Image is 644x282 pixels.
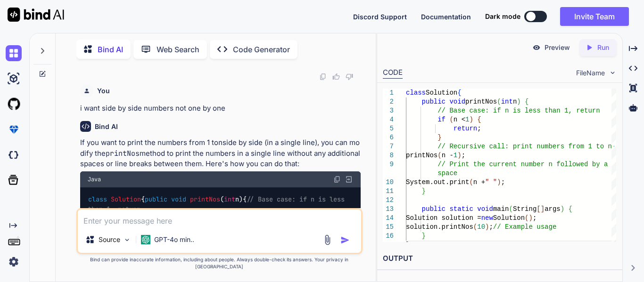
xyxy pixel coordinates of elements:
[449,116,453,123] span: (
[493,205,509,213] span: main
[537,205,540,213] span: [
[157,44,199,55] p: Web Search
[141,235,150,244] img: GPT-4o mini
[6,45,22,61] img: chat
[383,124,394,133] div: 5
[438,134,441,141] span: }
[383,196,394,205] div: 12
[220,195,243,204] span: ( n)
[469,178,473,186] span: (
[218,138,223,147] code: n
[224,195,235,204] span: int
[422,232,426,240] span: }
[406,89,426,97] span: class
[513,98,517,105] span: n
[438,143,619,150] span: // Recursive call: print numbers from 1 to n-1
[438,116,446,123] span: if
[485,223,489,231] span: )
[171,195,186,204] span: void
[406,214,481,222] span: Solution solution =
[561,205,564,213] span: )
[457,89,461,97] span: {
[8,8,64,22] img: Bind AI
[545,43,570,52] p: Preview
[501,98,513,105] span: int
[438,169,457,177] span: space
[345,175,353,184] img: Open in Browser
[154,235,194,244] p: GPT-4o min..
[6,121,22,137] img: premium
[509,205,513,213] span: (
[438,161,608,168] span: // Print the current number n followed by a
[449,98,465,105] span: void
[233,44,290,55] p: Code Generator
[533,214,537,222] span: ;
[454,125,477,132] span: return
[473,223,477,231] span: (
[485,12,520,21] span: Dark mode
[332,73,340,81] img: like
[597,43,609,52] p: Run
[145,195,167,204] span: public
[541,205,545,213] span: ]
[477,125,481,132] span: ;
[333,176,341,183] img: copy
[560,7,629,26] button: Invite Team
[353,13,407,21] span: Discord Support
[473,178,485,186] span: n +
[95,122,118,131] h6: Bind AI
[477,223,485,231] span: 10
[517,98,520,105] span: )
[383,89,394,97] div: 1
[529,214,533,222] span: )
[99,235,120,244] p: Source
[422,205,446,213] span: public
[6,96,22,112] img: githubLight
[421,12,471,22] button: Documentation
[477,205,493,213] span: void
[322,234,333,245] img: attachment
[576,68,605,78] span: FileName
[383,205,394,214] div: 13
[465,116,469,123] span: 1
[609,69,617,77] img: chevron down
[449,205,473,213] span: static
[98,44,123,55] p: Bind AI
[383,232,394,241] div: 16
[525,214,528,222] span: (
[80,137,361,169] p: If you want to print the numbers from 1 to side by side (in a single line), you can modify the me...
[76,256,363,270] p: Bind can provide inaccurate information, including about people. Always double-check its answers....
[88,176,101,183] span: Java
[353,12,407,22] button: Discord Support
[422,98,446,105] span: public
[340,235,350,245] img: icon
[525,98,528,105] span: {
[383,97,394,106] div: 2
[383,223,394,232] div: 15
[497,178,501,186] span: )
[383,106,394,115] div: 3
[454,152,457,159] span: 1
[438,152,441,159] span: (
[111,195,141,204] span: Solution
[485,178,497,186] span: " "
[462,152,465,159] span: ;
[454,116,465,123] span: n <
[406,241,410,249] span: }
[383,115,394,124] div: 4
[501,178,505,186] span: ;
[422,187,426,195] span: }
[383,187,394,196] div: 11
[489,223,493,231] span: ;
[481,214,493,222] span: new
[80,103,361,114] p: i want side by side numbers not one by one
[383,133,394,142] div: 6
[383,241,394,250] div: 17
[477,116,481,123] span: {
[406,152,438,159] span: printNos
[469,116,473,123] span: )
[513,205,537,213] span: String
[383,142,394,151] div: 7
[465,98,497,105] span: printNos
[383,160,394,169] div: 9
